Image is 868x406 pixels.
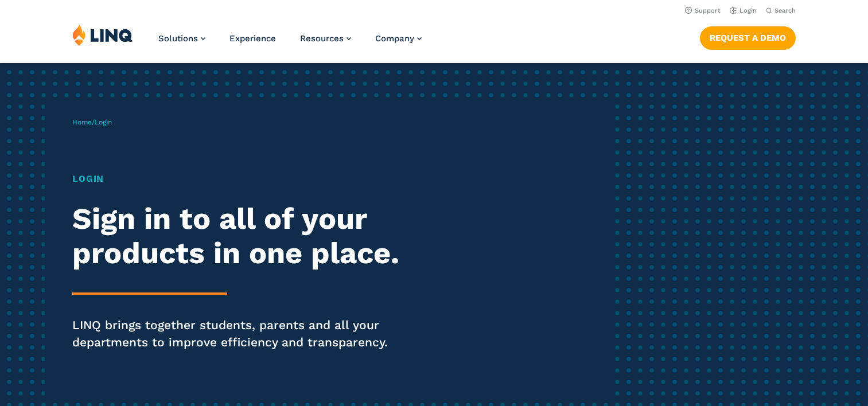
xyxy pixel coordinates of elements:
span: Login [95,118,112,126]
a: Login [730,7,757,14]
a: Home [72,118,92,126]
span: Company [375,33,414,44]
span: Search [774,7,796,14]
nav: Primary Navigation [158,24,422,62]
a: Support [685,7,721,14]
a: Company [375,33,422,44]
span: Resources [300,33,344,44]
img: LINQ | K‑12 Software [72,24,133,46]
a: Experience [229,33,276,44]
a: Solutions [158,33,205,44]
nav: Button Navigation [700,24,796,49]
h2: Sign in to all of your products in one place. [72,202,407,271]
a: Resources [300,33,351,44]
a: Request a Demo [700,26,796,49]
p: LINQ brings together students, parents and all your departments to improve efficiency and transpa... [72,317,407,351]
button: Open Search Bar [766,6,796,15]
span: / [72,118,112,126]
span: Solutions [158,33,198,44]
h1: Login [72,172,407,186]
